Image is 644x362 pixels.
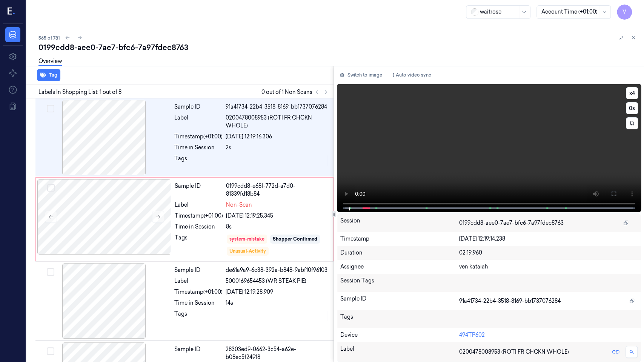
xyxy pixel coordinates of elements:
[459,348,569,356] span: 0200478008953 (ROTI FR CHCKN WHOLE)
[340,277,459,289] div: Session Tags
[174,288,223,296] div: Timestamp (+01:00)
[459,249,638,257] div: 02:19.960
[174,310,223,322] div: Tags
[175,201,223,209] div: Label
[340,331,459,339] div: Device
[226,299,329,307] div: 14s
[38,57,62,66] a: Overview
[388,69,434,81] button: Auto video sync
[459,219,564,227] span: 0199cdd8-aee0-7ae7-bfc6-7a97fdec8763
[174,345,223,361] div: Sample ID
[226,288,329,296] div: [DATE] 12:19:28.909
[174,277,223,285] div: Label
[38,42,638,53] div: 0199cdd8-aee0-7ae7-bfc6-7a97fdec8763
[226,103,329,111] div: 91a41734-22b4-3518-8169-bb1737076284
[175,182,223,198] div: Sample ID
[175,212,223,220] div: Timestamp (+01:00)
[459,331,638,339] div: 494TP602
[175,234,223,256] div: Tags
[174,103,223,111] div: Sample ID
[459,263,638,271] div: ven kataiah
[459,235,638,243] div: [DATE] 12:19:14.238
[340,249,459,257] div: Duration
[38,35,60,41] span: 565 of 781
[340,313,459,325] div: Tags
[174,266,223,274] div: Sample ID
[47,184,55,192] button: Select row
[340,345,459,359] div: Label
[226,133,329,141] div: [DATE] 12:19:16.306
[175,223,223,231] div: Time in Session
[459,297,561,305] span: 91a41734-22b4-3518-8169-bb1737076284
[174,114,223,130] div: Label
[47,105,54,112] button: Select row
[626,87,638,99] button: x4
[226,144,329,152] div: 2s
[37,69,60,81] button: Tag
[226,212,329,220] div: [DATE] 12:19:25.345
[226,277,306,285] span: 5000169654453 (WR STEAK PIE)
[174,133,223,141] div: Timestamp (+01:00)
[229,236,264,242] div: system-mistake
[47,268,54,276] button: Select row
[229,248,266,255] div: Unusual-Activity
[337,69,385,81] button: Switch to image
[617,5,632,20] button: V
[261,87,330,97] span: 0 out of 1 Non Scans
[226,223,329,231] div: 8s
[226,345,329,361] div: 28303ed9-0662-3c54-a62e-b08ec5f24918
[226,201,252,209] span: Non-Scan
[174,144,223,152] div: Time in Session
[626,102,638,114] button: 0s
[273,236,317,242] div: Shopper Confirmed
[47,347,54,355] button: Select row
[340,263,459,271] div: Assignee
[340,295,459,307] div: Sample ID
[38,88,121,96] span: Labels In Shopping List: 1 out of 8
[340,217,459,229] div: Session
[226,266,329,274] div: de61a9a9-6c38-392a-b848-9abf10f96103
[226,114,329,130] span: 0200478008953 (ROTI FR CHCKN WHOLE)
[174,155,223,167] div: Tags
[340,235,459,243] div: Timestamp
[226,182,329,198] div: 0199cdd8-e68f-772d-a7d0-81339fd18b84
[174,299,223,307] div: Time in Session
